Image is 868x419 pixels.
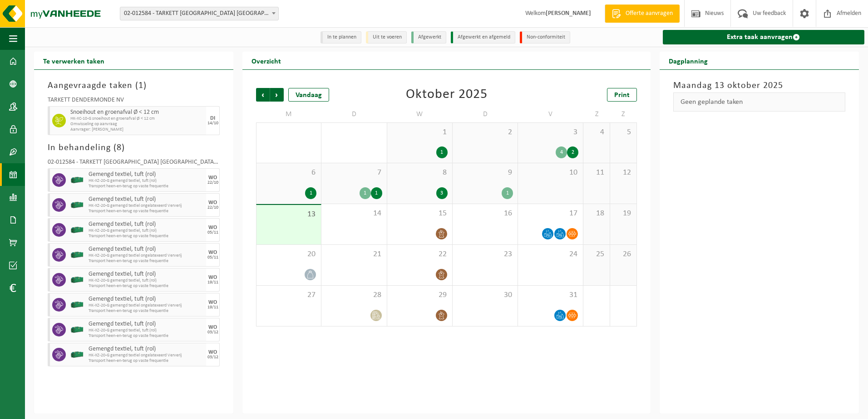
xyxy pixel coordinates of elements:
[70,127,204,132] span: Aanvrager: [PERSON_NAME]
[242,52,290,69] h2: Overzicht
[120,7,279,20] span: 02-012584 - TARKETT DENDERMONDE NV - DENDERMONDE
[392,249,448,259] span: 22
[673,79,845,93] h3: Maandag 13 oktober 2025
[523,127,578,137] span: 3
[523,168,578,178] span: 10
[48,159,220,168] div: 02-012584 - TARKETT [GEOGRAPHIC_DATA] [GEOGRAPHIC_DATA] - [GEOGRAPHIC_DATA]
[207,180,218,185] div: 22/10
[610,106,637,122] td: Z
[371,187,382,199] div: 1
[70,248,84,262] img: HK-XZ-20-GN-00
[70,348,84,361] img: HK-XZ-20-GN-00
[120,7,278,20] span: 02-012584 - TARKETT DENDERMONDE NV - DENDERMONDE
[607,88,637,102] a: Print
[89,328,204,333] span: HK-XZ-20-G gemengd textiel, tuft (rol)
[89,353,204,358] span: HK-XZ-20-G gemengd textiel ongelatexeerd Ververij
[207,121,218,126] div: 14/10
[70,198,84,212] img: HK-XZ-20-GN-00
[70,122,204,127] span: Omwisseling op aanvraag
[523,209,578,219] span: 17
[588,168,605,178] span: 11
[89,209,204,214] span: Transport heen-en-terug op vaste frequentie
[70,116,204,122] span: HK-XC-10-G snoeihout en groenafval Ø < 12 cm
[208,250,217,255] div: WO
[89,278,204,283] span: HK-XZ-20-G gemengd textiel, tuft (rol)
[210,116,215,121] div: DI
[89,221,204,228] span: Gemengd textiel, tuft (rol)
[207,205,218,210] div: 22/10
[70,298,84,312] img: HK-XZ-20-GN-00
[89,171,204,178] span: Gemengd textiel, tuft (rol)
[207,280,218,285] div: 19/11
[117,143,122,152] span: 8
[89,234,204,239] span: Transport heen-en-terug op vaste frequentie
[208,175,217,180] div: WO
[208,275,217,280] div: WO
[89,296,204,303] span: Gemengd textiel, tuft (rol)
[436,187,448,199] div: 3
[89,303,204,308] span: HK-XZ-20-G gemengd textiel ongelatexeerd Ververij
[70,223,84,237] img: HK-XZ-20-GN-00
[411,31,446,44] li: Afgewerkt
[70,109,204,116] span: Snoeihout en groenafval Ø < 12 cm
[138,81,143,90] span: 1
[70,273,84,287] img: HK-XZ-20-GN-00
[207,355,218,360] div: 03/12
[392,209,448,219] span: 15
[615,168,632,178] span: 12
[89,184,204,189] span: Transport heen-en-terug op vaste frequentie
[673,93,845,112] div: Geen geplande taken
[453,106,518,122] td: D
[502,187,513,199] div: 1
[392,127,448,137] span: 1
[261,249,316,259] span: 20
[523,249,578,259] span: 24
[208,350,217,355] div: WO
[623,9,675,18] span: Offerte aanvragen
[546,10,591,17] strong: [PERSON_NAME]
[663,30,864,44] a: Extra taak aanvragen
[457,168,513,178] span: 9
[321,106,387,122] td: D
[89,321,204,328] span: Gemengd textiel, tuft (rol)
[208,225,217,230] div: WO
[89,308,204,314] span: Transport heen-en-terug op vaste frequentie
[270,88,284,102] span: Volgende
[556,146,567,158] div: 4
[256,106,321,122] td: M
[457,209,513,219] span: 16
[567,146,578,158] div: 2
[261,168,316,178] span: 6
[366,31,407,44] li: Uit te voeren
[208,200,217,205] div: WO
[660,52,717,69] h2: Dagplanning
[588,209,605,219] span: 18
[261,209,316,219] span: 13
[207,230,218,235] div: 05/11
[89,253,204,258] span: HK-XZ-20-G gemengd textiel ongelatexeerd Ververij
[89,283,204,289] span: Transport heen-en-terug op vaste frequentie
[406,88,488,102] div: Oktober 2025
[89,346,204,353] span: Gemengd textiel, tuft (rol)
[89,178,204,184] span: HK-XZ-20-G gemengd textiel, tuft (rol)
[89,196,204,203] span: Gemengd textiel, tuft (rol)
[288,88,329,102] div: Vandaag
[326,209,382,219] span: 14
[605,5,680,23] a: Offerte aanvragen
[523,290,578,300] span: 31
[615,209,632,219] span: 19
[326,290,382,300] span: 28
[207,330,218,335] div: 03/12
[520,31,570,44] li: Non-conformiteit
[89,258,204,264] span: Transport heen-en-terug op vaste frequentie
[70,173,84,187] img: HK-XZ-20-GN-00
[207,255,218,260] div: 05/11
[321,31,361,44] li: In te plannen
[614,92,630,99] span: Print
[256,88,270,102] span: Vorige
[457,127,513,137] span: 2
[48,79,220,93] h3: Aangevraagde taken ( )
[615,127,632,137] span: 5
[387,106,453,122] td: W
[583,106,610,122] td: Z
